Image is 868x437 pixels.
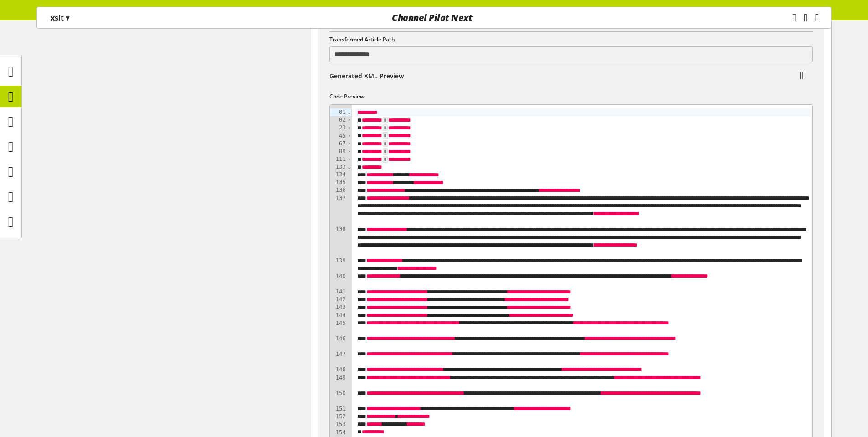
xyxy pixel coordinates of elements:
div: 134 [330,171,347,179]
span: Unfold line [347,124,351,131]
span: Unfold line [347,117,351,123]
div: 136 [330,186,347,194]
div: 149 [330,374,347,390]
span: folded code [383,140,388,147]
div: 89 [330,148,347,155]
span: Unfold line [347,140,351,147]
span: Unfold line [347,156,351,162]
div: 140 [330,272,347,288]
div: 135 [330,179,347,186]
div: 01 [330,108,347,116]
p: xslt [51,12,69,23]
span: folded code [383,117,388,123]
div: 146 [330,335,347,350]
span: folded code [383,132,388,139]
span: Fold line [347,164,351,170]
div: 143 [330,303,347,311]
div: 145 [330,319,347,335]
span: folded code [383,124,388,131]
div: 138 [330,226,347,257]
h2: Code Preview [329,89,813,104]
div: 111 [330,155,347,163]
span: Unfold line [347,148,351,154]
div: Generated XML Preview [329,66,791,85]
nav: main navigation [36,7,832,29]
div: 45 [330,132,347,140]
div: 144 [330,312,347,319]
div: 133 [330,163,347,171]
div: 153 [330,421,347,428]
div: 151 [330,405,347,413]
div: 150 [330,390,347,405]
span: Fold line [347,109,351,115]
div: 139 [330,257,347,272]
span: folded code [383,156,388,163]
div: 142 [330,296,347,303]
div: 154 [330,429,347,437]
div: 148 [330,366,347,374]
span: ▾ [66,13,69,23]
div: 02 [330,116,347,124]
div: 137 [330,195,347,226]
div: 67 [330,140,347,148]
span: folded code [383,148,388,155]
span: Unfold line [347,133,351,139]
div: 23 [330,124,347,132]
div: 147 [330,350,347,366]
span: Transformed Article Path [329,36,395,43]
div: 141 [330,288,347,296]
div: 152 [330,413,347,421]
